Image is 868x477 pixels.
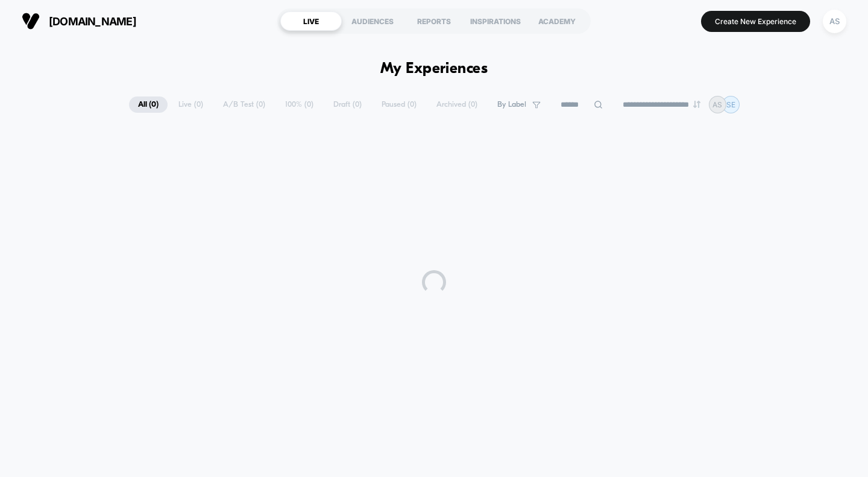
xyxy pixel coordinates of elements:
button: [DOMAIN_NAME] [18,11,140,31]
div: LIVE [280,11,342,31]
h1: My Experiences [380,60,488,78]
span: All ( 0 ) [129,96,168,113]
p: SE [726,100,735,109]
img: end [693,101,700,108]
button: Create New Experience [701,11,810,32]
div: AS [823,10,846,33]
p: AS [712,100,722,109]
span: [DOMAIN_NAME] [49,15,136,28]
img: Visually logo [22,12,40,30]
div: REPORTS [403,11,465,31]
button: AS [819,9,850,34]
div: ACADEMY [526,11,588,31]
span: By Label [497,100,526,109]
div: AUDIENCES [342,11,403,31]
div: INSPIRATIONS [465,11,526,31]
